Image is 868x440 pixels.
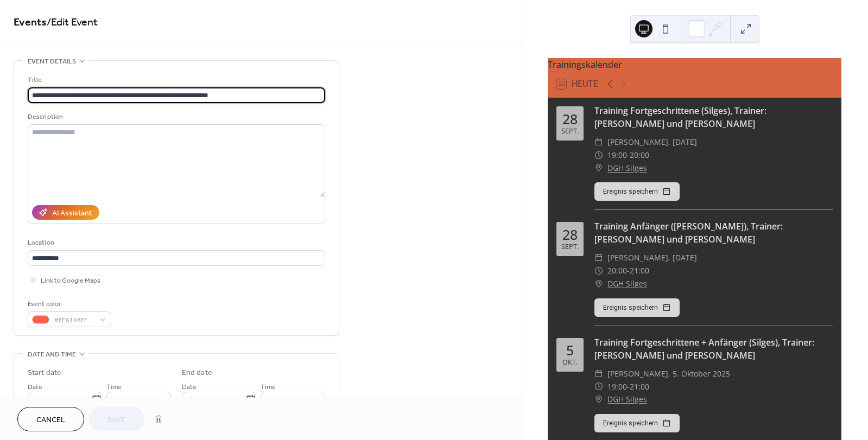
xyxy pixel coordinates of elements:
div: Okt. [562,359,578,366]
span: [PERSON_NAME], 5. Oktober 2025 [607,367,730,380]
span: [PERSON_NAME], [DATE] [607,251,697,264]
span: Event details [28,56,76,67]
span: - [627,380,630,393]
a: Events [14,12,47,33]
span: Cancel [36,415,65,426]
div: Training Fortgeschrittene + Anfänger (Silges), Trainer: [PERSON_NAME] und [PERSON_NAME] [594,336,833,362]
div: ​ [594,149,603,162]
div: ​ [594,393,603,406]
div: ​ [594,162,603,175]
div: ​ [594,264,603,277]
span: Date and time [28,349,76,360]
div: Sept. [561,128,579,135]
div: Title [28,74,323,86]
span: Date [182,381,197,393]
div: ​ [594,277,603,290]
span: 21:00 [630,380,649,393]
span: Time [106,381,122,393]
button: Ereignis speichern [594,414,680,432]
div: Start date [28,367,61,379]
a: DGH Silges [607,393,647,406]
button: Ereignis speichern [594,298,680,317]
span: 19:00 [607,149,627,162]
div: 28 [562,112,578,126]
div: ​ [594,380,603,393]
span: Date [28,381,42,393]
div: Sept. [561,244,579,251]
span: 20:00 [630,149,649,162]
div: 5 [566,343,574,357]
div: ​ [594,367,603,380]
div: End date [182,367,212,379]
div: AI Assistant [52,208,92,219]
span: 20:00 [607,264,627,277]
span: 19:00 [607,380,627,393]
span: Time [261,381,276,393]
span: Link to Google Maps [41,275,100,286]
a: DGH Silges [607,277,647,290]
a: DGH Silges [607,162,647,175]
div: Training Anfänger ([PERSON_NAME]), Trainer: [PERSON_NAME] und [PERSON_NAME] [594,220,833,246]
div: 28 [562,228,578,241]
div: Description [28,111,323,123]
div: Training Fortgeschrittene (Silges), Trainer: [PERSON_NAME] und [PERSON_NAME] [594,104,833,130]
span: [PERSON_NAME], [DATE] [607,136,697,149]
div: Trainingskalender [548,58,841,71]
div: Location [28,237,323,248]
div: ​ [594,136,603,149]
div: ​ [594,251,603,264]
button: AI Assistant [32,205,99,220]
span: / Edit Event [47,12,98,33]
button: Ereignis speichern [594,182,680,201]
span: - [627,264,630,277]
span: #FE6148FF [54,315,94,326]
span: 21:00 [630,264,649,277]
button: Cancel [17,407,84,431]
span: - [627,149,630,162]
div: Event color [28,298,109,310]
